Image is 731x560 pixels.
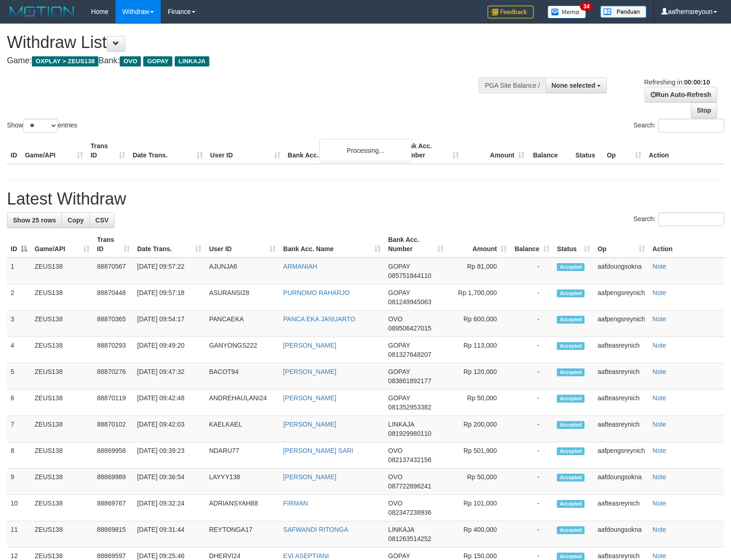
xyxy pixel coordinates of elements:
span: Accepted [557,316,585,324]
td: 11 [7,521,31,548]
td: [DATE] 09:36:54 [134,469,206,495]
a: Note [652,526,666,533]
td: 9 [7,469,31,495]
a: EVI ASEPTIANI [283,552,329,560]
td: - [511,469,553,495]
select: Showentries [23,119,58,132]
td: 5 [7,363,31,390]
label: Search: [634,212,724,226]
td: aafdoungsokna [594,258,649,284]
td: Rp 600,000 [447,311,511,337]
td: ZEUS138 [31,284,93,311]
td: [DATE] 09:47:32 [134,363,206,390]
img: MOTION_logo.png [7,5,77,18]
td: Rp 501,900 [447,442,511,469]
td: - [511,363,553,390]
td: ZEUS138 [31,311,93,337]
td: NDARU77 [205,442,279,469]
td: ZEUS138 [31,469,93,495]
a: Note [652,368,666,375]
span: CSV [95,217,109,224]
td: - [511,416,553,442]
td: ZEUS138 [31,416,93,442]
span: Copy [67,217,84,224]
td: [DATE] 09:57:22 [134,258,206,284]
td: 88869767 [93,495,134,521]
td: aafteasreynich [594,495,649,521]
td: 6 [7,390,31,416]
a: Stop [691,102,717,118]
span: Copy 082347238936 to clipboard [388,509,431,516]
td: 88869958 [93,442,134,469]
span: LINKAJA [388,421,414,428]
td: 7 [7,416,31,442]
a: Note [652,447,666,454]
input: Search: [658,119,724,132]
td: Rp 120,000 [447,363,511,390]
span: 34 [580,2,592,11]
input: Search: [658,212,724,226]
span: Copy 087722896241 to clipboard [388,482,431,490]
td: [DATE] 09:49:20 [134,337,206,363]
td: ASURANSI28 [205,284,279,311]
td: Rp 1,700,000 [447,284,511,311]
a: ARMANIAH [283,263,317,270]
td: Rp 50,000 [447,390,511,416]
td: [DATE] 09:42:48 [134,390,206,416]
span: GOPAY [143,56,172,66]
th: Balance [528,138,572,164]
th: ID [7,138,21,164]
td: PANCAEKA [205,311,279,337]
a: Note [652,500,666,507]
th: Action [645,138,724,164]
td: 88870293 [93,337,134,363]
td: GANYONGS222 [205,337,279,363]
td: 88869815 [93,521,134,548]
td: aafpengsreynich [594,311,649,337]
a: Copy [61,212,90,228]
th: Op: activate to sort column ascending [594,231,649,258]
button: None selected [546,78,607,93]
td: [DATE] 09:39:23 [134,442,206,469]
a: [PERSON_NAME] [283,394,336,402]
td: Rp 50,000 [447,469,511,495]
strong: 00:00:10 [684,78,710,86]
td: aafdoungsokna [594,469,649,495]
span: Accepted [557,342,585,350]
th: ID: activate to sort column descending [7,231,31,258]
td: [DATE] 09:32:24 [134,495,206,521]
span: Accepted [557,263,585,271]
a: [PERSON_NAME] [283,473,336,481]
a: [PERSON_NAME] SARI [283,447,353,454]
span: Copy 083861892177 to clipboard [388,377,431,385]
span: GOPAY [388,289,410,296]
th: Balance: activate to sort column ascending [511,231,553,258]
th: Bank Acc. Name: activate to sort column ascending [280,231,384,258]
span: Copy 081327648207 to clipboard [388,351,431,358]
td: 88869989 [93,469,134,495]
a: Note [652,289,666,296]
th: Trans ID: activate to sort column ascending [93,231,134,258]
span: Copy 082137432156 to clipboard [388,456,431,464]
a: Note [652,552,666,560]
h4: Game: Bank: [7,56,478,66]
a: [PERSON_NAME] [283,368,336,375]
td: Rp 400,000 [447,521,511,548]
td: 10 [7,495,31,521]
td: aafdoungsokna [594,521,649,548]
span: GOPAY [388,552,410,560]
span: LINKAJA [388,526,414,533]
span: Copy 081352953382 to clipboard [388,403,431,411]
td: 3 [7,311,31,337]
a: FIRMAN [283,500,308,507]
span: GOPAY [388,263,410,270]
td: BACOT94 [205,363,279,390]
th: Amount [463,138,528,164]
td: aafteasreynich [594,390,649,416]
th: Status [572,138,603,164]
span: OVO [388,447,402,454]
a: Run Auto-Refresh [645,87,717,102]
td: ZEUS138 [31,258,93,284]
img: Button%20Memo.svg [548,6,586,18]
th: Op [603,138,645,164]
